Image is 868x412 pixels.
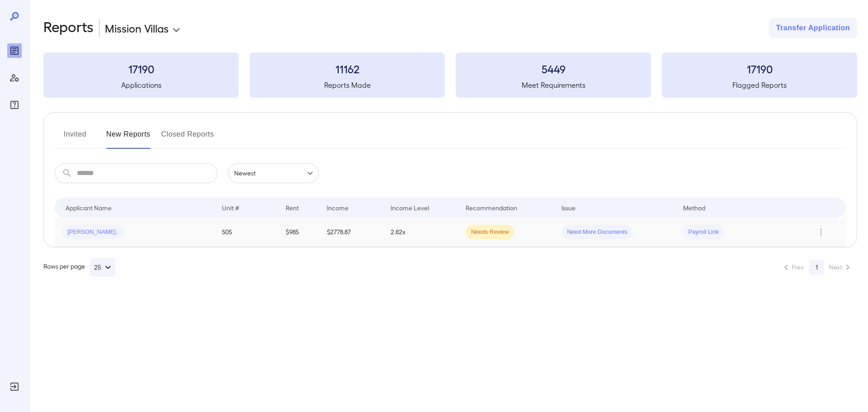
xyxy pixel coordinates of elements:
div: Unit # [222,202,239,213]
h3: 11162 [250,62,445,76]
div: Reports [7,43,22,58]
div: Rent [286,202,300,213]
h5: Flagged Reports [662,80,857,90]
div: Manage Users [7,71,22,85]
h3: 17190 [662,62,857,76]
span: Need More Documents [561,228,633,237]
div: Method [683,202,705,213]
p: Mission Villas [105,21,169,35]
button: Invited [55,127,95,149]
td: $2778.87 [320,218,384,247]
span: Needs Review [466,228,514,237]
nav: pagination navigation [777,260,857,275]
button: Closed Reports [161,127,214,149]
div: Log Out [7,379,22,394]
h5: Meet Requirements [456,80,651,90]
div: Newest [228,163,319,183]
button: Transfer Application [769,18,857,38]
div: Recommendation [466,202,517,213]
button: page 1 [809,260,824,275]
div: Rows per page [43,258,115,276]
div: FAQ [7,98,22,112]
span: Payroll Link [683,228,724,237]
button: New Reports [106,127,151,149]
summary: 17190Applications11162Reports Made5449Meet Requirements17190Flagged Reports [43,52,857,98]
button: Row Actions [814,225,828,239]
h5: Applications [43,80,239,90]
td: 505 [215,218,279,247]
span: [PERSON_NAME].. [62,228,124,237]
div: Income [327,202,349,213]
h2: Reports [43,18,94,38]
div: Issue [561,202,576,213]
h5: Reports Made [250,80,445,90]
div: Applicant Name [66,202,112,213]
div: Income Level [391,202,429,213]
h3: 5449 [456,62,651,76]
h3: 17190 [43,62,239,76]
td: 2.82x [383,218,458,247]
td: $985 [278,218,320,247]
button: 25 [90,258,115,276]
